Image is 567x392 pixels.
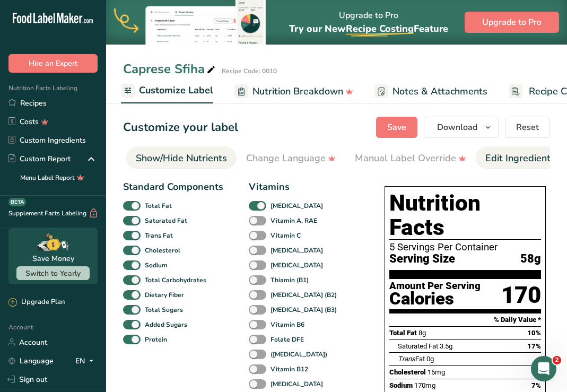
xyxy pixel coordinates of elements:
[252,84,343,99] span: Nutrition Breakdown
[346,22,414,35] span: Recipe Costing
[389,191,541,240] h1: Nutrition Facts
[440,342,452,350] span: 3.5g
[374,80,487,103] a: Notes & Attachments
[271,305,337,315] b: [MEDICAL_DATA] (B3)
[553,356,561,364] span: 2
[8,352,54,370] a: Language
[437,121,477,134] span: Download
[222,66,277,76] div: Recipe Code: 0010
[271,335,304,344] b: Folate DFE
[428,368,445,376] span: 15mg
[271,231,301,240] b: Vitamin C
[139,83,213,98] span: Customize Label
[505,117,550,138] button: Reset
[145,260,168,270] b: Sodium
[389,281,481,291] div: Amount Per Serving
[527,342,541,350] span: 17%
[271,379,323,389] b: [MEDICAL_DATA]
[398,355,425,363] span: Fat
[501,281,541,309] div: 170
[389,313,541,326] section: % Daily Value *
[145,246,180,255] b: Cholesterol
[249,180,348,194] div: Vitamins
[8,198,26,206] div: BETA
[531,356,556,381] iframe: Intercom live chat
[414,381,435,389] span: 170mg
[121,79,213,104] a: Customize Label
[527,329,541,337] span: 10%
[389,252,455,266] span: Serving Size
[145,216,187,225] b: Saturated Fat
[271,275,309,285] b: Thiamin (B1)
[392,84,487,99] span: Notes & Attachments
[145,320,187,329] b: Added Sugars
[389,291,481,307] div: Calories
[482,16,542,29] span: Upgrade to Pro
[75,354,98,367] div: EN
[271,320,304,329] b: Vitamin B6
[145,305,183,315] b: Total Sugars
[398,355,415,363] i: Trans
[145,201,172,211] b: Total Fat
[8,54,98,73] button: Hire an Expert
[25,268,81,278] span: Switch to Yearly
[145,290,184,300] b: Dietary Fiber
[145,231,173,240] b: Trans Fat
[465,12,559,33] button: Upgrade to Pro
[123,119,238,136] h1: Customize your label
[426,355,434,363] span: 0g
[271,246,323,255] b: [MEDICAL_DATA]
[376,117,417,138] button: Save
[136,151,227,165] div: Show/Hide Nutrients
[520,252,541,266] span: 58g
[234,80,353,103] a: Nutrition Breakdown
[271,216,317,225] b: Vitamin A, RAE
[418,329,426,337] span: 8g
[271,364,308,374] b: Vitamin B12
[516,121,539,134] span: Reset
[289,22,448,35] span: Try our New Feature
[16,266,90,280] button: Switch to Yearly
[271,201,323,211] b: [MEDICAL_DATA]
[398,342,438,350] span: Saturated Fat
[123,180,223,194] div: Standard Components
[246,151,336,165] div: Change Language
[289,1,448,45] div: Upgrade to Pro
[424,117,499,138] button: Download
[389,381,413,389] span: Sodium
[8,297,65,308] div: Upgrade Plan
[271,260,323,270] b: [MEDICAL_DATA]
[145,335,167,344] b: Protein
[32,253,74,264] div: Save Money
[387,121,406,134] span: Save
[389,242,541,252] div: 5 Servings Per Container
[271,290,337,300] b: [MEDICAL_DATA] (B2)
[123,59,217,79] div: Caprese Sfiha
[389,329,417,337] span: Total Fat
[389,368,426,376] span: Cholesterol
[8,153,71,164] div: Custom Report
[145,275,206,285] b: Total Carbohydrates
[271,350,327,359] b: ([MEDICAL_DATA])
[355,151,466,165] div: Manual Label Override
[531,381,541,389] span: 7%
